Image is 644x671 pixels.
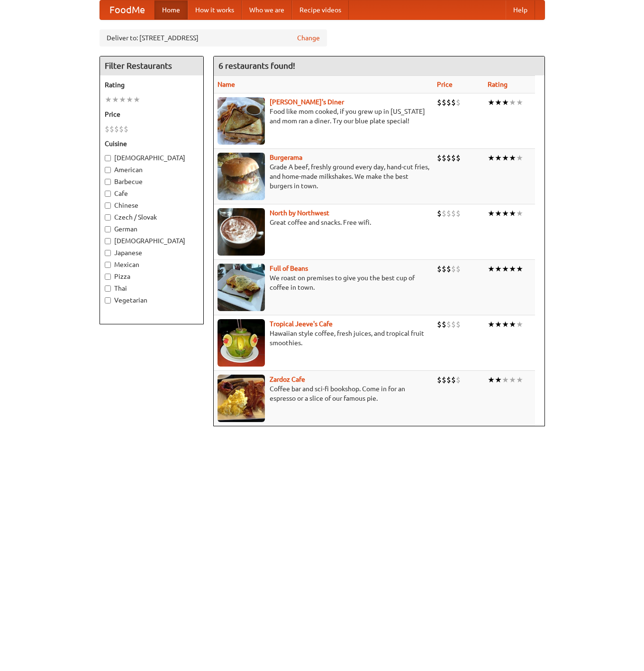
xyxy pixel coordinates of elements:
[105,189,199,198] label: Cafe
[442,375,446,385] li: $
[502,319,509,330] li: ★
[100,0,154,19] a: FoodMe
[509,97,516,108] li: ★
[437,375,442,385] li: $
[442,319,446,330] li: $
[105,226,111,232] input: German
[437,264,442,274] li: $
[495,97,502,108] li: ★
[218,375,265,422] img: zardoz.jpg
[456,319,461,330] li: $
[516,375,523,385] li: ★
[218,384,429,403] p: Coffee bar and sci-fi bookshop. Come in for an espresso or a slice of our famous pie.
[105,285,111,292] input: Thai
[442,264,446,274] li: $
[218,81,235,88] a: Name
[270,265,308,272] b: Full of Beans
[451,319,456,330] li: $
[446,264,451,274] li: $
[437,208,442,219] li: $
[218,153,265,200] img: burgerama.jpg
[509,375,516,385] li: ★
[456,264,461,274] li: $
[297,33,320,43] a: Change
[105,295,199,305] label: Vegetarian
[270,376,305,383] a: Zardoz Cafe
[105,153,199,163] label: [DEMOGRAPHIC_DATA]
[218,319,265,367] img: jeeves.jpg
[100,56,203,75] h4: Filter Restaurants
[119,94,126,105] li: ★
[105,155,111,161] input: [DEMOGRAPHIC_DATA]
[105,139,199,148] h5: Cuisine
[109,124,114,134] li: $
[456,375,461,385] li: $
[218,264,265,311] img: beans.jpg
[218,61,295,70] ng-pluralize: 6 restaurants found!
[105,274,111,280] input: Pizza
[495,264,502,274] li: ★
[516,264,523,274] li: ★
[105,297,111,303] input: Vegetarian
[112,94,119,105] li: ★
[502,153,509,163] li: ★
[502,375,509,385] li: ★
[105,284,199,293] label: Thai
[488,81,508,88] a: Rating
[506,0,535,19] a: Help
[218,329,429,348] p: Hawaiian style coffee, fresh juices, and tropical fruit smoothies.
[456,153,461,163] li: $
[270,154,302,161] a: Burgerama
[446,153,451,163] li: $
[105,224,199,234] label: German
[442,97,446,108] li: $
[105,250,111,256] input: Japanese
[442,153,446,163] li: $
[133,94,140,105] li: ★
[218,218,429,227] p: Great coffee and snacks. Free wifi.
[502,97,509,108] li: ★
[218,273,429,292] p: We roast on premises to give you the best cup of coffee in town.
[437,319,442,330] li: $
[495,319,502,330] li: ★
[105,212,199,222] label: Czech / Slovak
[437,97,442,108] li: $
[119,124,124,134] li: $
[446,97,451,108] li: $
[516,97,523,108] li: ★
[270,320,333,328] a: Tropical Jeeve's Cafe
[270,98,344,106] a: [PERSON_NAME]'s Diner
[446,375,451,385] li: $
[270,209,329,217] a: North by Northwest
[456,208,461,219] li: $
[488,153,495,163] li: ★
[495,153,502,163] li: ★
[516,319,523,330] li: ★
[488,375,495,385] li: ★
[105,110,199,119] h5: Price
[437,153,442,163] li: $
[124,124,128,134] li: $
[218,162,429,191] p: Grade A beef, freshly ground every day, hand-cut fries, and home-made milkshakes. We make the bes...
[105,201,199,210] label: Chinese
[437,81,453,88] a: Price
[188,0,242,19] a: How it works
[292,0,349,19] a: Recipe videos
[218,208,265,256] img: north.jpg
[105,124,109,134] li: $
[105,179,111,185] input: Barbecue
[105,260,199,269] label: Mexican
[516,153,523,163] li: ★
[218,97,265,145] img: sallys.jpg
[446,319,451,330] li: $
[105,165,199,175] label: American
[105,167,111,173] input: American
[105,238,111,244] input: [DEMOGRAPHIC_DATA]
[105,94,112,105] li: ★
[502,208,509,219] li: ★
